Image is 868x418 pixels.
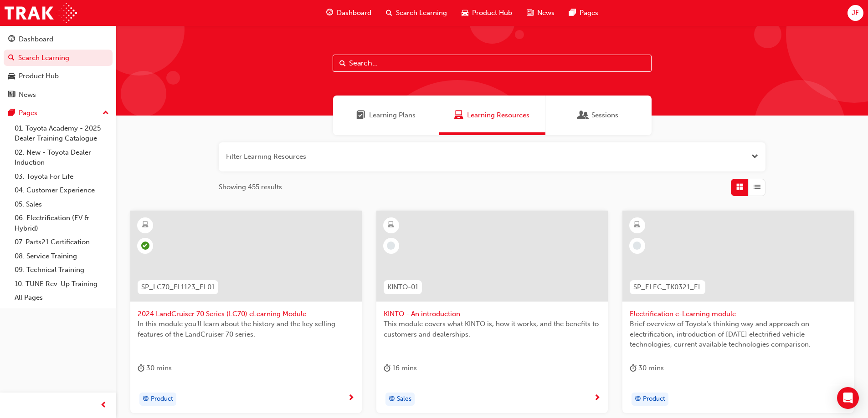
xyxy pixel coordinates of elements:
img: Trak [5,3,77,23]
span: car-icon [462,7,468,19]
a: Learning ResourcesLearning Resources [439,96,545,135]
span: Learning Resources [454,110,463,121]
a: News [4,86,113,103]
a: 03. Toyota For Life [11,170,113,184]
div: 30 mins [630,363,664,374]
span: pages-icon [569,7,576,19]
button: Pages [4,105,113,121]
a: guage-iconDashboard [319,4,379,22]
span: Search [339,58,346,69]
span: Sessions [591,110,618,121]
a: pages-iconPages [562,4,606,22]
span: 2024 LandCruiser 70 Series (LC70) eLearning Module [138,309,354,319]
a: news-iconNews [519,4,562,22]
div: Open Intercom Messenger [837,387,859,409]
a: All Pages [11,291,113,305]
span: List [754,182,760,192]
span: learningRecordVerb_NONE-icon [633,242,641,250]
button: DashboardSearch LearningProduct HubNews [4,29,113,105]
span: next-icon [348,394,354,403]
a: Search Learning [4,50,113,66]
span: Product Hub [472,8,512,18]
span: SP_LC70_FL1123_EL01 [141,282,215,292]
span: learningRecordVerb_NONE-icon [387,242,395,250]
button: Open the filter [751,151,758,162]
span: news-icon [527,7,534,19]
a: SP_LC70_FL1123_EL012024 LandCruiser 70 Series (LC70) eLearning ModuleIn this module you'll learn ... [130,211,362,413]
span: KINTO - An introduction [384,309,601,319]
a: 04. Customer Experience [11,183,113,197]
a: 05. Sales [11,197,113,212]
span: learningResourceType_ELEARNING-icon [634,219,640,231]
span: target-icon [143,393,149,405]
a: Dashboard [4,31,113,48]
span: target-icon [635,393,641,405]
span: Product [643,394,665,404]
span: guage-icon [326,7,333,19]
a: search-iconSearch Learning [379,4,454,22]
div: Dashboard [19,34,53,45]
span: SP_ELEC_TK0321_EL [633,282,702,292]
span: learningResourceType_ELEARNING-icon [388,219,394,231]
span: KINTO-01 [387,282,418,292]
span: up-icon [103,107,109,119]
span: search-icon [8,54,15,62]
span: news-icon [8,91,15,99]
a: 07. Parts21 Certification [11,235,113,249]
button: JF [847,5,863,21]
span: duration-icon [138,363,144,374]
div: News [19,90,36,100]
span: learningRecordVerb_PASS-icon [141,242,149,250]
div: Product Hub [19,71,59,81]
span: duration-icon [630,363,637,374]
a: 01. Toyota Academy - 2025 Dealer Training Catalogue [11,121,113,146]
a: Learning PlansLearning Plans [333,96,439,135]
span: next-icon [594,394,601,403]
span: guage-icon [8,35,15,44]
a: car-iconProduct Hub [454,4,519,22]
span: News [537,8,555,18]
div: Pages [19,108,37,118]
a: Product Hub [4,68,113,85]
a: KINTO-01KINTO - An introductionThis module covers what KINTO is, how it works, and the benefits t... [376,211,608,413]
a: 09. Technical Training [11,263,113,277]
span: prev-icon [100,400,107,411]
span: duration-icon [384,363,390,374]
div: 30 mins [138,363,172,374]
span: JF [852,8,859,18]
span: Sales [397,394,411,404]
span: Dashboard [337,8,371,18]
span: learningResourceType_ELEARNING-icon [142,219,149,231]
input: Search... [333,55,652,72]
span: Sessions [579,110,588,121]
a: SP_ELEC_TK0321_ELElectrification e-Learning moduleBrief overview of Toyota’s thinking way and app... [622,211,854,413]
span: search-icon [386,7,392,19]
span: Grid [736,182,743,192]
span: In this module you'll learn about the history and the key selling features of the LandCruiser 70 ... [138,319,354,339]
span: Search Learning [396,8,447,18]
span: Learning Resources [467,110,529,121]
a: 02. New - Toyota Dealer Induction [11,146,113,170]
span: This module covers what KINTO is, how it works, and the benefits to customers and dealerships. [384,319,601,339]
span: car-icon [8,72,15,81]
span: Learning Plans [356,110,365,121]
div: 16 mins [384,363,417,374]
a: 08. Service Training [11,249,113,263]
span: pages-icon [8,109,15,117]
a: SessionsSessions [545,96,652,135]
span: target-icon [389,393,395,405]
span: Product [151,394,173,404]
span: Brief overview of Toyota’s thinking way and approach on electrification, introduction of [DATE] e... [630,319,847,350]
a: 06. Electrification (EV & Hybrid) [11,211,113,235]
a: 10. TUNE Rev-Up Training [11,277,113,291]
span: Electrification e-Learning module [630,309,847,319]
span: Learning Plans [369,110,416,121]
span: Pages [580,8,598,18]
span: Showing 455 results [219,182,282,192]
